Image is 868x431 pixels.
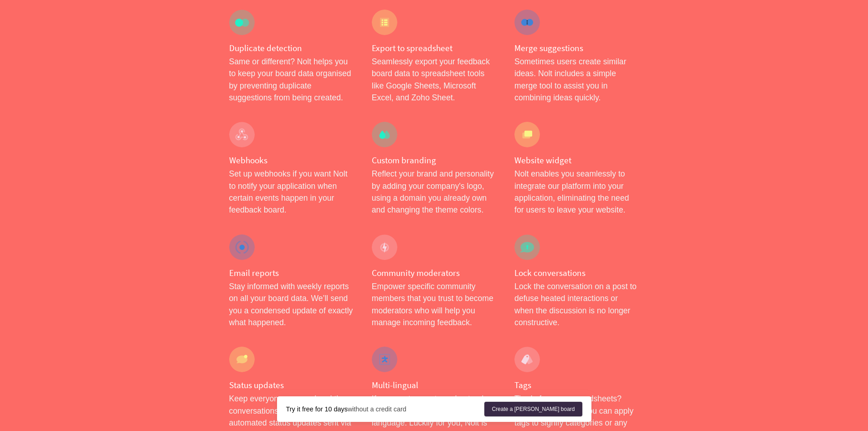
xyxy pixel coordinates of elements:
[372,280,496,329] p: Empower specific community members that you trust to become moderators who will help you manage i...
[229,155,354,166] h4: Webhooks
[372,42,496,54] h4: Export to spreadsheet
[372,267,496,279] h4: Community moderators
[229,56,354,104] p: Same or different? Nolt helps you to keep your board data organised by preventing duplicate sugge...
[514,267,639,279] h4: Lock conversations
[229,168,354,216] p: Set up webhooks if you want Nolt to notify your application when certain events happen in your fe...
[514,280,639,329] p: Lock the conversation on a post to defuse heated interactions or when the discussion is no longer...
[484,402,582,416] a: Create a [PERSON_NAME] board
[286,405,348,413] strong: Try it free for 10 days
[514,42,639,54] h4: Merge suggestions
[372,168,496,216] p: Reflect your brand and personality by adding your company's logo, using a domain you already own ...
[229,42,354,54] h4: Duplicate detection
[372,379,496,391] h4: Multi-lingual
[229,267,354,279] h4: Email reports
[372,155,496,166] h4: Custom branding
[229,379,354,391] h4: Status updates
[286,405,485,414] div: without a credit card
[514,168,639,216] p: Nolt enables you seamlessly to integrate our platform into your application, eliminating the need...
[514,155,639,166] h4: Website widget
[229,280,354,329] p: Stay informed with weekly reports on all your board data. We’ll send you a condensed update of ex...
[514,56,639,104] p: Sometimes users create similar ideas. Nolt includes a simple merge tool to assist you in combinin...
[514,379,639,391] h4: Tags
[372,56,496,104] p: Seamlessly export your feedback board data to spreadsheet tools like Google Sheets, Microsoft Exc...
